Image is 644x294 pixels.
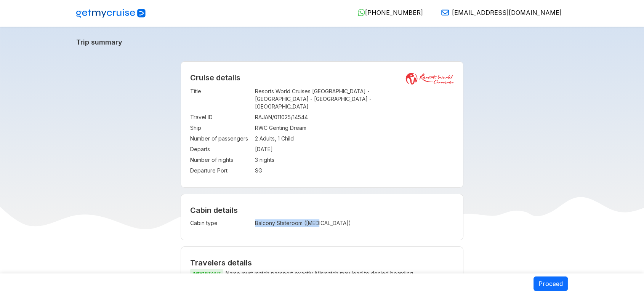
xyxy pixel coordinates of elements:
[255,144,454,155] td: [DATE]
[76,38,568,46] a: Trip summary
[441,9,449,16] img: Email
[255,133,454,144] td: 2 Adults, 1 Child
[190,218,251,228] td: Cabin type
[255,218,395,228] td: Balcony Stateroom ([MEDICAL_DATA])
[255,155,454,165] td: 3 nights
[251,144,255,155] td: :
[190,112,251,123] td: Travel ID
[190,144,251,155] td: Departs
[190,123,251,133] td: Ship
[251,218,255,228] td: :
[452,9,562,16] span: [EMAIL_ADDRESS][DOMAIN_NAME]
[190,86,251,112] td: Title
[190,269,454,278] p: Name must match passport exactly. Mismatch may lead to denied boarding.
[190,165,251,176] td: Departure Port
[255,123,454,133] td: RWC Genting Dream
[190,155,251,165] td: Number of nights
[251,155,255,165] td: :
[533,276,568,291] button: Proceed
[255,86,454,112] td: Resorts World Cruises [GEOGRAPHIC_DATA] - [GEOGRAPHIC_DATA] - [GEOGRAPHIC_DATA] - [GEOGRAPHIC_DATA]
[255,165,454,176] td: SG
[251,112,255,123] td: :
[357,9,365,16] img: WhatsApp
[251,133,255,144] td: :
[251,165,255,176] td: :
[435,9,562,16] a: [EMAIL_ADDRESS][DOMAIN_NAME]
[190,73,454,82] h2: Cruise details
[190,269,223,278] span: IMPORTANT
[251,86,255,112] td: :
[365,9,423,16] span: [PHONE_NUMBER]
[190,258,454,267] h2: Travelers details
[255,112,454,123] td: RAJAN/011025/14544
[251,123,255,133] td: :
[190,206,454,215] h4: Cabin details
[351,9,423,16] a: [PHONE_NUMBER]
[190,133,251,144] td: Number of passengers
